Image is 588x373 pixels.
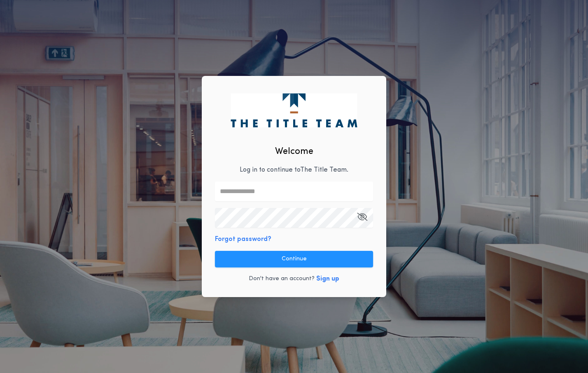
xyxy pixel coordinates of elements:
button: Forgot password? [215,234,271,244]
p: Don't have an account? [249,275,315,283]
p: Log in to continue to The Title Team . [240,165,348,175]
button: Continue [215,251,373,267]
h2: Welcome [275,145,313,158]
img: logo [231,93,357,127]
button: Sign up [316,274,339,284]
